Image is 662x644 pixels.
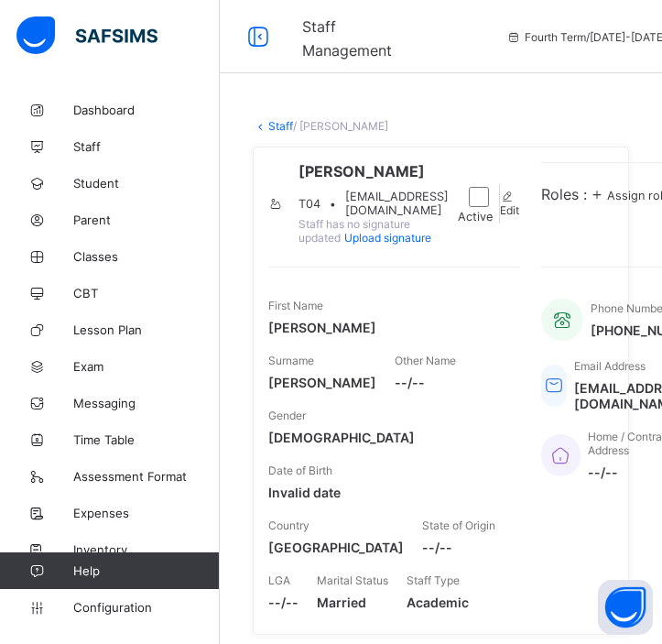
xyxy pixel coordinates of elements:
img: safsims [16,16,157,55]
span: Edit [500,203,519,217]
span: Upload signature [344,231,431,245]
span: Invalid date [268,485,341,500]
span: Assessment Format [73,469,220,484]
div: • [298,190,449,217]
a: Staff [268,119,293,133]
span: --/-- [268,595,298,610]
span: Expenses [73,506,220,520]
span: [EMAIL_ADDRESS][DOMAIN_NAME] [345,190,449,217]
span: Staff Type [407,573,460,587]
span: [GEOGRAPHIC_DATA] [268,540,404,555]
span: Help [73,563,219,578]
span: First Name [268,299,323,312]
span: Marital Status [317,573,388,587]
span: Surname [268,354,314,367]
span: Parent [73,213,220,227]
span: Time Table [73,432,220,447]
span: Academic [407,595,469,610]
span: [PERSON_NAME] [268,320,376,335]
span: Inventory [73,542,220,557]
span: Classes [73,249,220,264]
span: Configuration [73,600,219,615]
span: Lesson Plan [73,322,220,337]
span: LGA [268,573,290,587]
span: Other Name [395,354,456,367]
span: Dashboard [73,103,220,117]
span: Country [268,518,309,532]
span: Active [458,210,493,224]
span: Student [73,176,220,191]
span: State of Origin [422,518,495,532]
span: Exam [73,359,220,374]
span: Gender [268,409,306,422]
span: [PERSON_NAME] [268,375,376,390]
span: Roles : [541,185,587,203]
span: Messaging [73,396,220,410]
span: Date of Birth [268,464,332,477]
button: Open asap [598,580,653,635]
span: Staff Management [302,17,392,60]
span: [DEMOGRAPHIC_DATA] [268,430,415,445]
span: [PERSON_NAME] [298,162,449,180]
span: --/-- [422,540,495,555]
span: / [PERSON_NAME] [293,119,388,133]
span: Married [317,595,388,610]
span: T04 [298,197,320,211]
span: --/-- [395,375,456,390]
span: Email Address [574,359,646,373]
span: Staff has no signature updated [298,217,410,245]
span: Staff [73,139,220,154]
span: CBT [73,286,220,300]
